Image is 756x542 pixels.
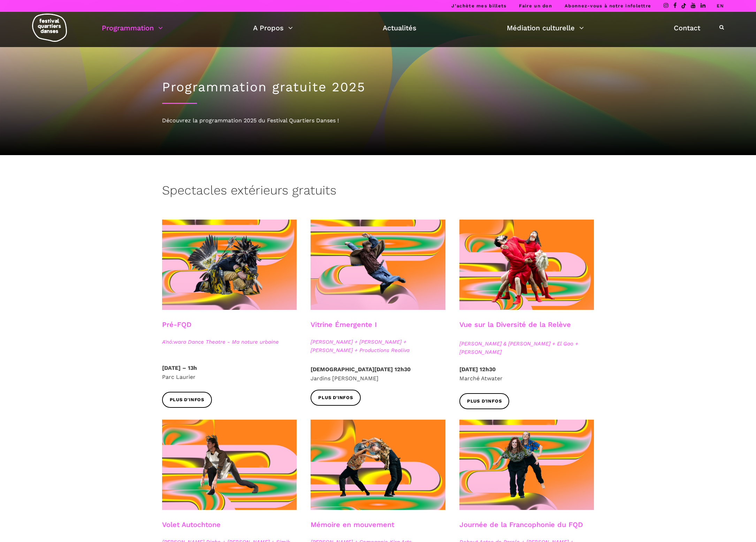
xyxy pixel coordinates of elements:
[311,520,394,529] a: Mémoire en mouvement
[459,520,583,529] a: Journée de la Francophonie du FQD
[162,183,336,200] h3: Spectacles extérieurs gratuits
[507,22,584,34] a: Médiation culturelle
[162,116,594,125] div: Découvrez la programmation 2025 du Festival Quartiers Danses !
[383,22,417,34] a: Actualités
[311,338,445,354] span: [PERSON_NAME] + [PERSON_NAME] + [PERSON_NAME] + Productions Realiva
[318,394,353,402] span: Plus d'infos
[32,14,67,42] img: logo-fqd-med
[459,366,496,373] strong: [DATE] 12h30
[162,79,594,95] h1: Programmation gratuite 2025
[162,392,212,407] a: Plus d'infos
[253,22,293,34] a: A Propos
[459,365,594,383] p: Marché Atwater
[162,365,197,371] strong: [DATE] – 13h
[162,520,221,529] a: Volet Autochtone
[162,364,297,381] p: Parc Laurier
[459,393,510,409] a: Plus d'infos
[519,3,552,8] a: Faire un don
[674,22,700,34] a: Contact
[311,320,377,338] h3: Vitrine Émergente I
[565,3,651,8] a: Abonnez-vous à notre infolettre
[467,398,502,405] span: Plus d'infos
[451,3,506,8] a: J’achète mes billets
[717,3,724,8] a: EN
[170,396,205,404] span: Plus d'infos
[311,366,411,373] strong: [DEMOGRAPHIC_DATA][DATE] 12h30
[162,338,297,346] span: A'nó:wara Dance Theatre - Ma nature urbaine
[311,390,361,405] a: Plus d'infos
[311,365,445,383] p: Jardins [PERSON_NAME]
[162,320,191,338] h3: Pré-FQD
[459,339,594,356] span: [PERSON_NAME] & [PERSON_NAME] + El Gao + [PERSON_NAME]
[102,22,163,34] a: Programmation
[459,320,571,338] h3: Vue sur la Diversité de la Relève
